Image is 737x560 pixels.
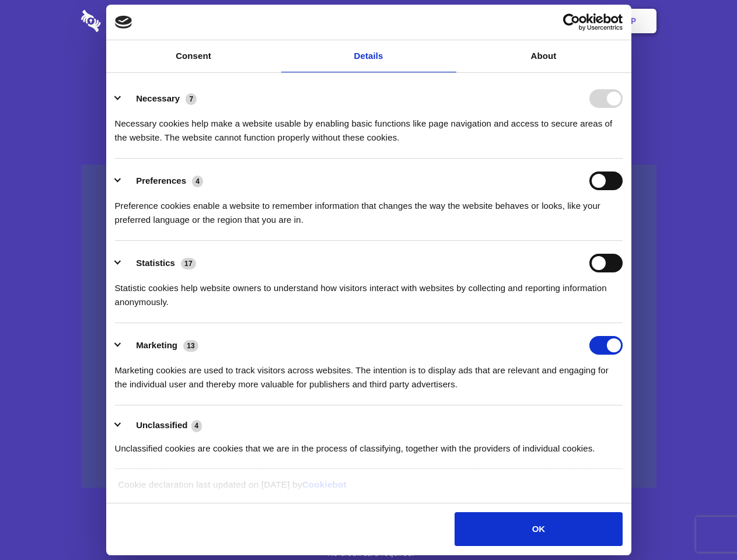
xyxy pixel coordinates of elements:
span: 4 [191,420,202,432]
h4: Auto-redaction of sensitive data, encrypted data sharing and self-destructing private chats. Shar... [81,106,656,145]
span: 17 [181,258,196,269]
button: Marketing (13) [115,336,206,355]
iframe: Drift Widget Chat Controller [679,502,723,546]
label: Necessary [136,93,180,103]
a: Usercentrics Cookiebot - opens in a new window [521,13,623,31]
button: Unclassified (4) [115,418,209,433]
div: Unclassified cookies are cookies that we are in the process of classifying, together with the pro... [115,433,623,456]
a: Login [529,3,580,39]
a: About [456,40,631,72]
button: Statistics (17) [115,254,204,272]
div: Statistic cookies help website owners to understand how visitors interact with websites by collec... [115,272,623,309]
span: 7 [186,93,197,105]
img: logo [115,16,132,29]
label: Preferences [136,176,186,185]
a: Wistia video thumbnail [81,164,656,488]
a: Details [281,40,456,72]
button: OK [455,512,622,546]
button: Necessary (7) [115,89,204,108]
a: Cookiebot [302,480,347,489]
img: logo-wordmark-white-trans-d4663122ce5f474addd5e946df7df03e33cb6a1c49d2221995e7729f52c070b2.svg [81,10,181,32]
label: Statistics [136,258,175,268]
div: Cookie declaration last updated on [DATE] by [109,478,628,501]
div: Marketing cookies are used to track visitors across websites. The intention is to display ads tha... [115,355,623,391]
label: Marketing [136,340,177,350]
a: Consent [106,40,281,72]
div: Preference cookies enable a website to remember information that changes the way the website beha... [115,190,623,227]
button: Preferences (4) [115,171,211,190]
a: Pricing [343,3,393,39]
div: Necessary cookies help make a website usable by enabling basic functions like page navigation and... [115,108,623,145]
span: 4 [192,176,203,187]
a: Contact [473,3,527,39]
h1: Eliminate Slack Data Loss. [81,52,656,94]
span: 13 [183,340,198,352]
